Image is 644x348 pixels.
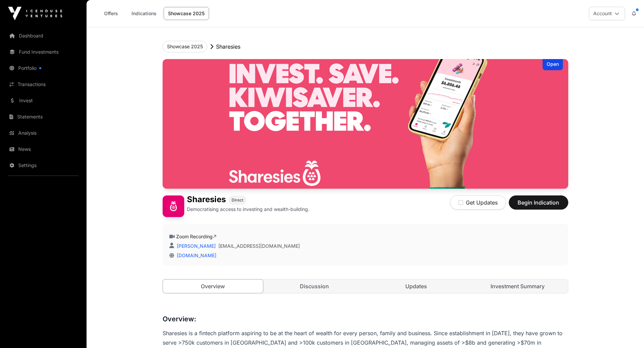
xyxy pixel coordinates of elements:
h3: Overview: [163,314,568,324]
a: Dashboard [5,28,81,43]
a: Offers [97,7,124,20]
p: Sharesies [216,43,240,51]
a: News [5,142,81,157]
div: Open [543,59,563,70]
img: Sharesies [163,195,184,217]
a: Transactions [5,77,81,92]
span: Begin Indication [517,198,560,207]
button: Begin Indication [509,195,568,210]
a: [EMAIL_ADDRESS][DOMAIN_NAME] [218,243,300,249]
a: Investment Summary [468,279,568,293]
a: [DOMAIN_NAME] [174,252,216,258]
button: Showcase 2025 [163,41,207,52]
a: Indications [127,7,161,20]
a: Updates [366,279,467,293]
a: Analysis [5,126,81,140]
a: Fund Investments [5,45,81,59]
a: Invest [5,93,81,108]
nav: Tabs [163,279,568,293]
a: Statements [5,109,81,124]
img: Icehouse Ventures Logo [8,7,62,20]
span: Direct [232,197,243,203]
a: [PERSON_NAME] [175,243,216,249]
a: Overview [163,279,264,293]
button: Account [589,7,625,20]
iframe: Chat Widget [610,316,644,348]
p: Democratising access to investing and wealth-building. [187,206,309,213]
a: Zoom Recording [176,234,216,239]
a: Begin Indication [509,202,568,209]
button: Get Updates [450,195,506,210]
a: Portfolio [5,61,81,76]
a: Settings [5,158,81,173]
img: Sharesies [163,59,568,189]
h1: Sharesies [187,195,226,205]
a: Discussion [264,279,365,293]
a: Showcase 2025 [164,7,209,20]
